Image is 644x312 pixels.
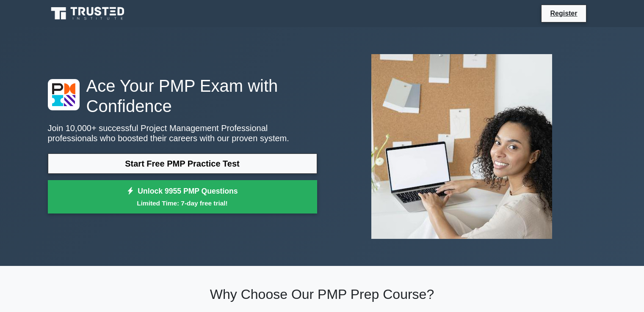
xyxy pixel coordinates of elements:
[48,180,317,214] a: Unlock 9955 PMP QuestionsLimited Time: 7-day free trial!
[48,123,317,143] p: Join 10,000+ successful Project Management Professional professionals who boosted their careers w...
[58,198,307,208] small: Limited Time: 7-day free trial!
[48,76,317,116] h1: Ace Your PMP Exam with Confidence
[545,8,582,19] a: Register
[48,153,317,174] a: Start Free PMP Practice Test
[48,286,597,302] h2: Why Choose Our PMP Prep Course?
